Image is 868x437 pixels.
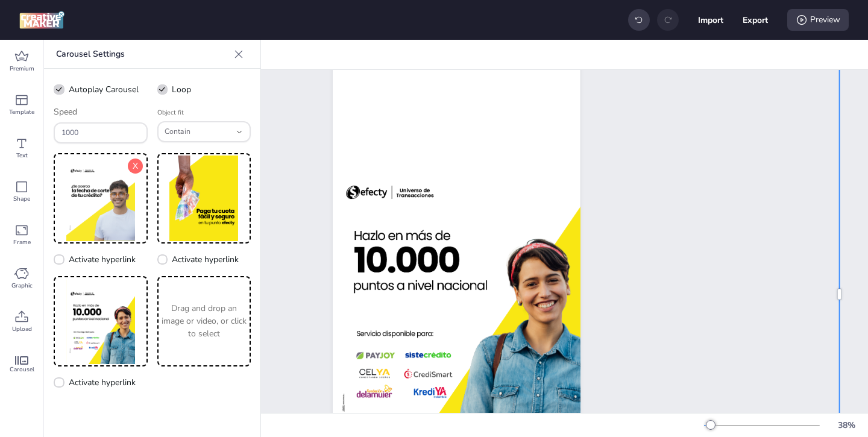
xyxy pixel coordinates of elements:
[9,107,34,117] span: Template
[16,151,28,160] span: Text
[10,64,34,74] span: Premium
[19,11,64,29] img: logo Creative Maker
[165,127,231,137] span: Contain
[56,40,229,69] p: Carousel Settings
[11,281,33,291] span: Graphic
[12,324,32,334] span: Upload
[787,9,849,31] div: Preview
[54,105,77,118] label: Speed
[10,365,34,374] span: Carousel
[13,194,30,204] span: Shape
[69,376,136,389] span: Activate hyperlink
[743,7,768,33] button: Export
[128,159,143,174] button: X
[157,121,251,142] button: Object fit
[160,302,249,340] p: Drag and drop an image or video, or click to select
[172,253,239,266] span: Activate hyperlink
[157,108,184,117] label: Object fit
[56,156,145,241] img: Preview
[56,278,145,364] img: Preview
[172,83,191,96] span: Loop
[13,237,31,247] span: Frame
[160,156,249,241] img: Preview
[69,83,139,96] span: Autoplay Carousel
[832,419,861,432] div: 38 %
[698,7,723,33] button: Import
[69,253,136,266] span: Activate hyperlink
